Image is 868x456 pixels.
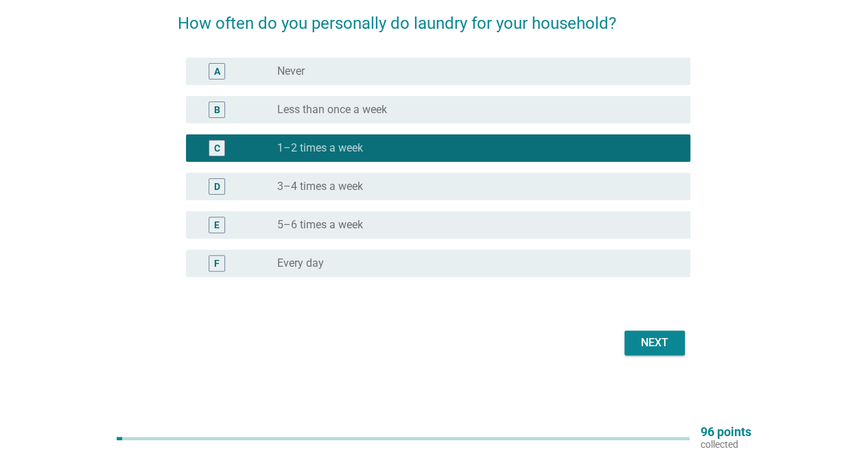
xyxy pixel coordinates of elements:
[214,256,220,271] div: F
[214,141,220,156] div: C
[277,64,305,78] label: Never
[214,64,220,79] div: A
[701,438,751,451] p: collected
[277,141,363,155] label: 1–2 times a week
[635,335,674,351] div: Next
[624,331,685,355] button: Next
[214,103,220,117] div: B
[701,426,751,438] p: 96 points
[277,218,363,232] label: 5–6 times a week
[277,256,324,270] label: Every day
[214,180,220,194] div: D
[214,218,220,232] div: E
[277,180,363,193] label: 3–4 times a week
[277,103,387,117] label: Less than once a week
